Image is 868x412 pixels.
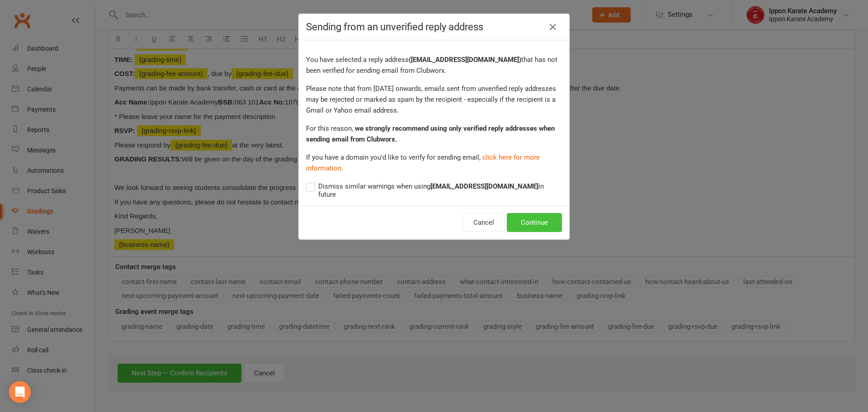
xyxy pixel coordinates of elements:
p: If you have a domain you'd like to verify for sending email, [306,152,562,174]
strong: we strongly recommend using only verified reply addresses when sending email from Clubworx. [306,124,555,143]
div: Open Intercom Messenger [9,381,31,403]
span: Dismiss similar warnings when using in future [318,181,562,199]
button: Continue [507,213,562,232]
strong: [EMAIL_ADDRESS][DOMAIN_NAME] [430,182,538,190]
a: Close [546,20,560,34]
button: Cancel [463,213,505,232]
p: You have selected a reply address that has not been verified for sending email from Clubworx. [306,54,562,76]
p: Please note that from [DATE] onwards, emails sent from unverified reply addresses may be rejected... [306,83,562,116]
strong: ( [EMAIL_ADDRESS][DOMAIN_NAME] ) [409,56,521,64]
p: For this reason, [306,123,562,145]
h4: Sending from an unverified reply address [306,21,562,33]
